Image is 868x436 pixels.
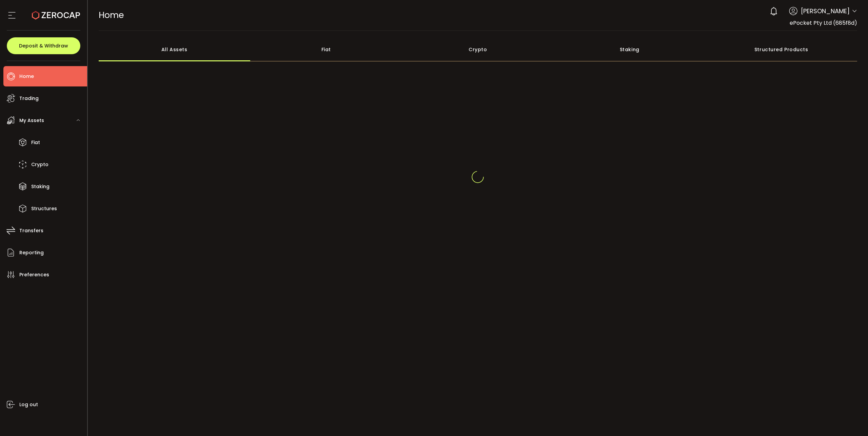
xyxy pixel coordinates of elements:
[7,37,80,54] button: Deposit & Withdraw
[99,38,251,61] div: All Assets
[402,38,554,61] div: Crypto
[19,43,68,48] span: Deposit & Withdraw
[554,38,706,61] div: Staking
[31,138,40,147] span: Fiat
[19,270,49,280] span: Preferences
[19,226,43,236] span: Transfers
[99,9,124,21] span: Home
[706,38,857,61] div: Structured Products
[19,116,44,125] span: My Assets
[19,400,38,410] span: Log out
[19,94,39,103] span: Trading
[250,38,402,61] div: Fiat
[790,19,857,27] span: ePocket Pty Ltd (685f8d)
[31,160,48,170] span: Crypto
[19,72,34,81] span: Home
[19,248,44,258] span: Reporting
[31,182,50,192] span: Staking
[801,6,850,16] span: [PERSON_NAME]
[31,204,57,214] span: Structures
